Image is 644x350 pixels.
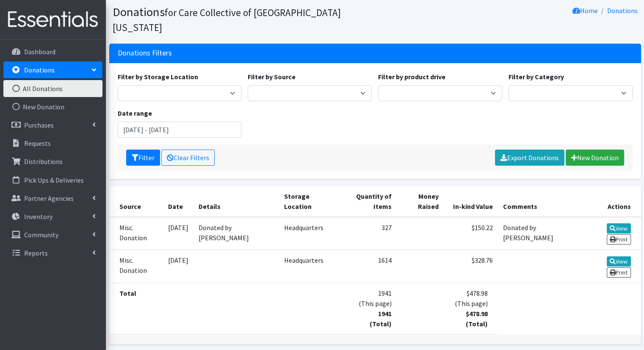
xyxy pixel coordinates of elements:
[3,98,102,115] a: New Donation
[279,217,340,250] td: Headquarters
[163,250,193,283] td: [DATE]
[466,309,488,328] strong: $478.98 (Total)
[3,61,102,78] a: Donations
[3,117,102,133] a: Purchases
[119,289,136,297] strong: Total
[3,190,102,207] a: Partner Agencies
[248,72,296,82] label: Filter by Source
[3,6,102,34] img: HumanEssentials
[3,244,102,261] a: Reports
[3,208,102,225] a: Inventory
[24,249,48,257] p: Reports
[3,80,102,97] a: All Donations
[339,283,397,334] td: 1941 (This page)
[279,250,340,283] td: Headquarters
[24,194,74,203] p: Partner Agencies
[3,43,102,60] a: Dashboard
[339,217,397,250] td: 327
[24,231,58,239] p: Community
[509,72,564,82] label: Filter by Category
[566,150,624,166] a: New Donation
[607,267,631,278] a: Print
[113,5,372,34] h1: Donations
[161,150,215,166] a: Clear Filters
[279,186,340,217] th: Storage Location
[3,172,102,189] a: Pick Ups & Deliveries
[607,223,631,233] a: View
[109,217,163,250] td: Misc. Donation
[163,186,193,217] th: Date
[397,186,443,217] th: Money Raised
[118,122,242,138] input: January 1, 2011 - December 31, 2011
[444,283,498,334] td: $478.98 (This page)
[109,250,163,283] td: Misc. Donation
[3,153,102,170] a: Distributions
[607,6,638,15] a: Donations
[3,135,102,152] a: Requests
[572,6,598,15] a: Home
[118,108,152,118] label: Date range
[24,47,55,56] p: Dashboard
[498,186,583,217] th: Comments
[607,234,631,244] a: Print
[24,157,63,166] p: Distributions
[193,186,279,217] th: Details
[378,72,445,82] label: Filter by product drive
[113,6,341,33] small: for Care Collective of [GEOGRAPHIC_DATA][US_STATE]
[24,66,55,74] p: Donations
[495,150,564,166] a: Export Donations
[583,186,641,217] th: Actions
[193,217,279,250] td: Donated by [PERSON_NAME]
[126,150,160,166] button: Filter
[3,226,102,243] a: Community
[607,256,631,267] a: View
[118,72,198,82] label: Filter by Storage Location
[339,250,397,283] td: 1614
[118,49,172,58] h3: Donations Filters
[339,186,397,217] th: Quantity of Items
[444,250,498,283] td: $328.76
[24,121,54,129] p: Purchases
[498,217,583,250] td: Donated by [PERSON_NAME]
[109,186,163,217] th: Source
[163,217,193,250] td: [DATE]
[24,139,51,147] p: Requests
[24,212,53,221] p: Inventory
[24,176,84,184] p: Pick Ups & Deliveries
[444,217,498,250] td: $150.22
[370,309,392,328] strong: 1941 (Total)
[444,186,498,217] th: In-kind Value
